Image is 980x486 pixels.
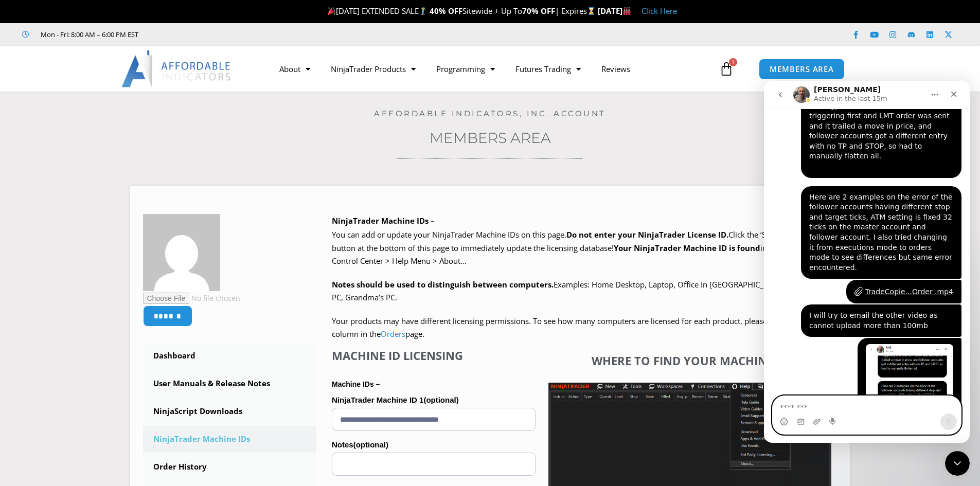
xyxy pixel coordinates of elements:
[522,6,555,16] strong: 70% OFF
[332,279,554,290] strong: Notes should be used to distinguish between computers.
[505,57,591,81] a: Futures Trading
[65,337,74,345] button: Start recording
[328,7,335,15] img: 🎉
[269,57,320,81] a: About
[426,57,505,81] a: Programming
[269,57,717,81] nav: Menu
[591,57,640,81] a: Reviews
[430,129,551,147] a: Members Area
[8,257,198,416] div: Kenneth says…
[176,333,193,349] button: Send a message…
[121,50,232,87] img: LogoAI | Affordable Indicators – NinjaTrader
[8,224,198,257] div: Kenneth says…
[143,214,220,291] img: ed3ffbeb7045a0fa7708a623a70841ceebf26a34c23f0450c245bbe2b39a06d7
[548,354,831,367] h4: Where to find your Machine ID
[9,315,197,333] textarea: Message…
[49,337,57,345] button: Upload attachment
[381,329,405,339] a: Orders
[374,109,606,118] a: Affordable Indicators, Inc. Account
[16,337,24,345] button: Emoji picker
[143,370,317,397] a: User Manuals & Release Notes
[332,380,380,388] strong: Machine IDs –
[423,395,458,404] span: (optional)
[623,7,631,15] img: 🏭
[8,105,198,200] div: Kenneth says…
[332,437,536,453] label: Notes
[770,65,834,73] span: MEMBERS AREA
[91,205,189,217] a: TradeCopie...Order .mp4
[45,112,189,192] div: Here are 2 examples on the error of the follower accounts having different stop and target ticks,...
[729,58,737,66] span: 1
[598,6,631,16] strong: [DATE]
[37,105,198,199] div: Here are 2 examples on the error of the follower accounts having different stop and target ticks,...
[642,6,677,16] a: Click Here
[332,229,824,266] span: Click the ‘SAVE CHANGES’ button at the bottom of this page to immediately update the licensing da...
[8,199,198,224] div: Kenneth says…
[353,440,388,449] span: (optional)
[332,349,536,362] h4: Machine ID Licensing
[332,229,566,240] span: You can add or update your NinjaTrader Machine IDs on this page.
[704,54,749,84] a: 1
[430,6,462,16] strong: 40% OFF
[32,337,41,345] button: Gif picker
[332,279,825,303] span: Examples: Home Desktop, Laptop, Office In [GEOGRAPHIC_DATA], Basement PC, Grandma’s PC.
[143,398,317,425] a: NinjaScript Downloads
[101,206,189,217] div: TradeCopie...Order .mp4
[143,454,317,480] a: Order History
[320,57,426,81] a: NinjaTrader Products
[945,451,970,476] iframe: Intercom live chat
[587,7,595,15] img: ⌛
[143,426,317,453] a: NinjaTrader Machine IDs
[82,199,198,223] div: TradeCopie...Order .mp4
[325,6,598,16] span: [DATE] EXTENDED SALE Sitewide + Up To | Expires
[45,230,189,250] div: I will try to email the other video as cannot upload more than 100mb
[332,316,824,339] span: Your products may have different licensing permissions. To see how many computers are licensed fo...
[566,229,728,240] b: Do not enter your NinjaTrader License ID.
[153,29,307,40] iframe: Customer reviews powered by Trustpilot
[143,343,317,369] a: Dashboard
[764,81,970,443] iframe: Intercom live chat
[419,7,427,15] img: 🏌️‍♂️
[614,243,760,253] strong: Your NinjaTrader Machine ID is found
[332,215,435,226] b: NinjaTrader Machine IDs –
[38,28,138,41] span: Mon - Fri: 8:00 AM – 6:00 PM EST
[332,392,536,408] label: NinjaTrader Machine ID 1
[37,224,198,256] div: I will try to email the other video as cannot upload more than 100mb
[759,59,845,80] a: MEMBERS AREA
